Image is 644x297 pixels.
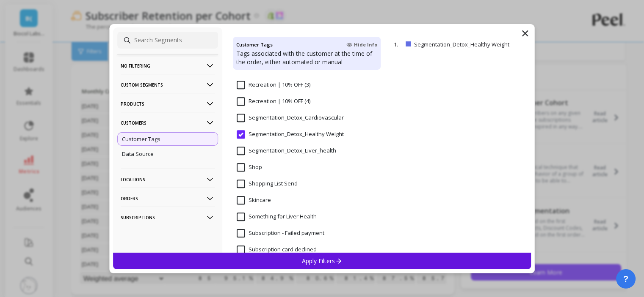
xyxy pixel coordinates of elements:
[237,213,317,221] span: Something for Liver Health
[237,147,336,155] span: Segmentation_Detox_Liver_health
[117,32,218,49] input: Search Segments
[121,93,215,114] p: Products
[121,112,215,134] p: Customers
[346,41,377,48] span: Hide Info
[237,229,324,237] span: Subscription - Failed payment
[302,257,342,265] p: Apply Filters
[121,55,215,76] p: No filtering
[237,114,344,122] span: Segmentation_Detox_Cardiovascular
[237,163,262,172] span: Shop
[237,180,298,188] span: Shopping List Send
[121,207,215,228] p: Subscriptions
[616,269,636,289] button: ?
[237,196,271,204] span: Skincare
[394,41,402,48] p: 1.
[236,49,377,66] p: Tags associated with the customer at the time of the order, either automated or manual
[236,40,273,49] h4: Customer Tags
[121,74,215,95] p: Custom Segments
[237,81,310,89] span: Recreation | 10% OFF (3)
[121,169,215,190] p: Locations
[237,130,344,139] span: Segmentation_Detox_Healthy Weight
[237,245,317,254] span: Subscription card declined
[122,135,160,143] p: Customer Tags
[237,97,310,106] span: Recreation | 10% OFF (4)
[121,188,215,209] p: Orders
[414,41,517,48] p: Segmentation_Detox_Healthy Weight
[623,273,628,285] span: ?
[122,150,154,158] p: Data Source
